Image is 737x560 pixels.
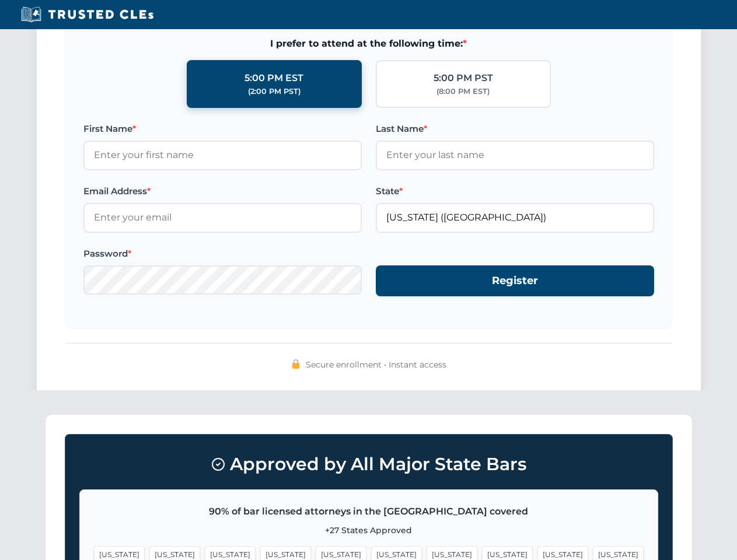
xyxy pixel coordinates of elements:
[79,449,658,480] h3: Approved by All Major State Bars
[434,71,493,86] div: 5:00 PM PST
[244,71,303,86] div: 5:00 PM EST
[18,6,157,23] img: Trusted CLEs
[248,86,301,97] div: (2:00 PM PST)
[94,524,644,537] p: +27 States Approved
[83,203,362,232] input: Enter your email
[436,86,490,97] div: (8:00 PM EST)
[306,358,446,371] span: Secure enrollment • Instant access
[83,36,654,51] span: I prefer to attend at the following time:
[376,203,654,232] input: Florida (FL)
[83,122,362,136] label: First Name
[376,122,654,136] label: Last Name
[83,141,362,170] input: Enter your first name
[83,184,362,198] label: Email Address
[376,141,654,170] input: Enter your last name
[291,359,301,369] img: 🔒
[83,247,362,261] label: Password
[376,184,654,198] label: State
[94,504,644,519] p: 90% of bar licensed attorneys in the [GEOGRAPHIC_DATA] covered
[376,265,654,296] button: Register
